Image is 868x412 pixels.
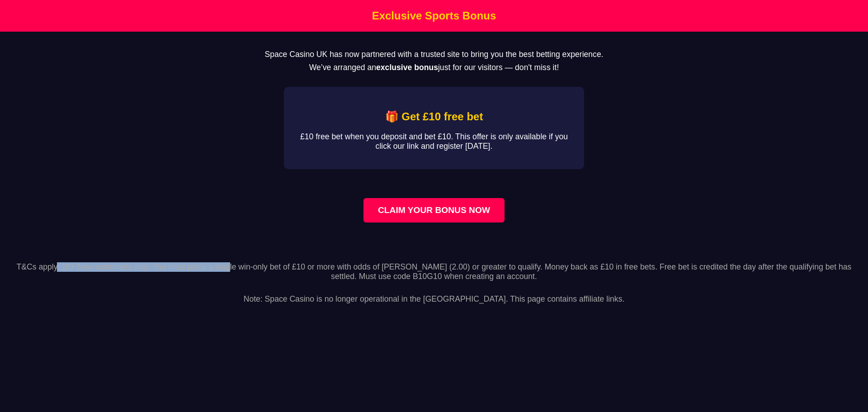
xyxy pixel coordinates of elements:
p: Note: Space Casino is no longer operational in the [GEOGRAPHIC_DATA]. This page contains affiliat... [7,285,861,304]
strong: exclusive bonus [376,63,438,72]
a: Claim your bonus now [363,198,505,223]
h2: 🎁 Get £10 free bet [298,110,570,123]
div: Affiliate Bonus [284,87,584,169]
p: Space Casino UK has now partnered with a trusted site to bring you the best betting experience. [14,50,854,59]
p: £10 free bet when you deposit and bet £10. This offer is only available if you click our link and... [298,132,570,151]
h1: Exclusive Sports Bonus [2,9,866,22]
p: T&Cs apply. 18+ New customers only. You must place a single win-only bet of £10 or more with odds... [7,262,861,281]
p: We’ve arranged an just for our visitors — don't miss it! [14,63,854,72]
